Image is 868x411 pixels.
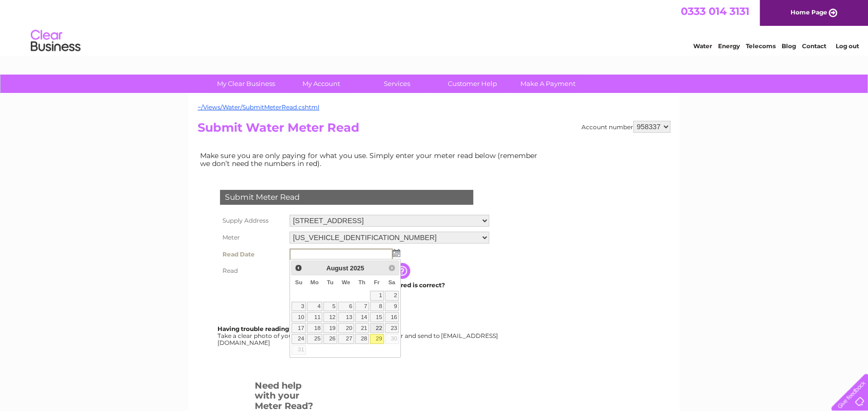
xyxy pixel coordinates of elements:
[217,246,287,263] th: Read Date
[291,312,305,322] a: 10
[338,302,354,312] a: 6
[198,103,319,111] a: ~/Views/Water/SubmitMeterRead.cshtml
[217,229,287,246] th: Meter
[507,75,589,93] a: Make A Payment
[388,279,395,285] span: Saturday
[370,323,384,333] a: 22
[291,302,305,312] a: 3
[217,326,500,346] div: Take a clear photo of your readings, tell us which supply it's for and send to [EMAIL_ADDRESS][DO...
[355,302,369,312] a: 7
[294,264,302,272] span: Prev
[292,262,304,273] a: Prev
[355,334,369,344] a: 28
[374,279,380,285] span: Friday
[693,42,712,50] a: Water
[370,334,384,344] a: 29
[394,263,412,279] input: Information
[338,312,354,322] a: 13
[782,42,796,50] a: Blog
[385,323,399,333] a: 23
[370,312,384,322] a: 15
[802,42,826,50] a: Contact
[323,323,337,333] a: 19
[217,212,287,229] th: Supply Address
[356,75,438,93] a: Services
[295,279,302,285] span: Sunday
[198,121,670,140] h2: Submit Water Meter Read
[198,149,545,170] td: Make sure you are only paying for what you use. Simply enter your meter read below (remember we d...
[217,263,287,279] th: Read
[385,312,399,322] a: 16
[393,249,400,257] img: ...
[323,334,337,344] a: 26
[370,302,384,312] a: 8
[307,323,322,333] a: 18
[281,75,362,93] a: My Account
[200,5,669,48] div: Clear Business is a trading name of Verastar Limited (registered in [GEOGRAPHIC_DATA] No. 3667643...
[359,279,365,285] span: Thursday
[310,279,319,285] span: Monday
[338,334,354,344] a: 27
[370,291,384,301] a: 1
[327,279,333,285] span: Tuesday
[307,312,322,322] a: 11
[287,279,492,292] td: Are you sure the read you have entered is correct?
[355,323,369,333] a: 21
[385,302,399,312] a: 9
[220,190,473,205] div: Submit Meter Read
[30,26,81,56] img: logo.png
[581,121,670,133] div: Account number
[835,42,859,50] a: Log out
[746,42,776,50] a: Telecoms
[385,291,399,301] a: 2
[307,302,322,312] a: 4
[342,279,350,285] span: Wednesday
[205,75,287,93] a: My Clear Business
[326,264,348,272] span: August
[291,334,305,344] a: 24
[681,5,749,17] a: 0333 014 3131
[338,323,354,333] a: 20
[323,302,337,312] a: 5
[355,312,369,322] a: 14
[291,323,305,333] a: 17
[217,325,329,332] b: Having trouble reading your meter?
[718,42,740,50] a: Energy
[350,264,364,272] span: 2025
[432,75,513,93] a: Customer Help
[323,312,337,322] a: 12
[307,334,322,344] a: 25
